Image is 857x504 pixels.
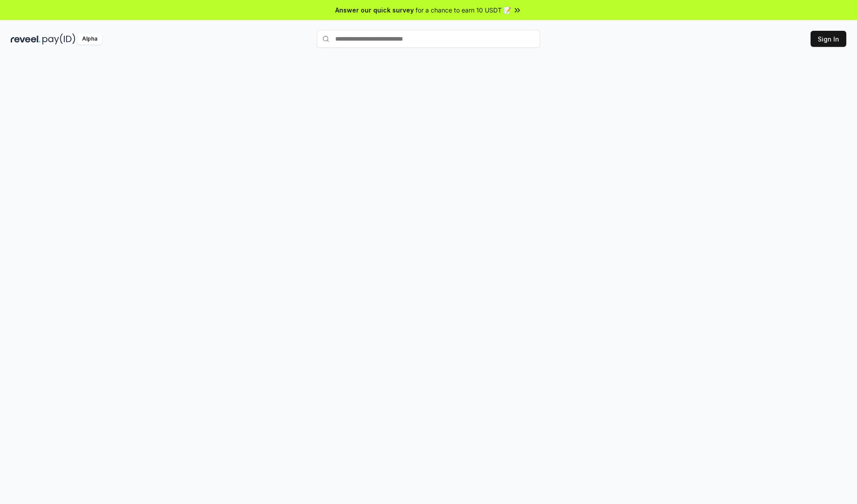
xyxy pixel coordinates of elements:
img: reveel_dark [11,33,41,45]
span: for a chance to earn 10 USDT 📝 [416,5,511,15]
button: Sign In [811,31,846,47]
img: pay_id [42,33,75,45]
span: Answer our quick survey [335,5,414,15]
div: Alpha [77,33,102,45]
